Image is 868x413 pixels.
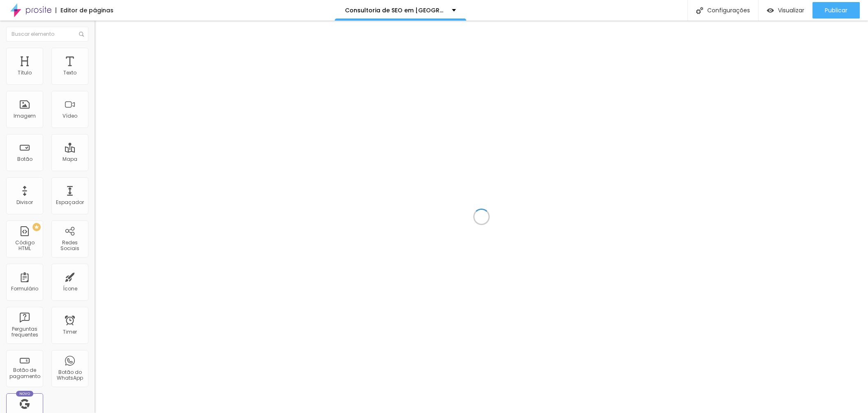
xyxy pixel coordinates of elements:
div: Novo [16,391,34,397]
div: Imagem [14,113,36,119]
button: Publicar [812,2,860,19]
div: Texto [63,70,76,76]
div: Ícone [63,286,77,292]
div: Mapa [62,156,77,162]
div: Título [18,70,32,76]
div: Botão [17,156,32,162]
span: Visualizar [778,7,804,14]
div: Botão do WhatsApp [53,369,86,381]
p: Consultoria de SEO em [GEOGRAPHIC_DATA] [345,7,446,13]
div: Código HTML [8,240,41,252]
span: Publicar [825,7,847,14]
div: Espaçador [56,200,84,205]
div: Vídeo [62,113,77,119]
div: Formulário [11,286,38,292]
div: Timer [63,329,77,335]
div: Redes Sociais [53,240,86,252]
button: Visualizar [759,2,812,19]
div: Divisor [16,200,33,205]
img: view-1.svg [767,7,774,14]
img: Icone [696,7,703,14]
img: Icone [79,32,84,37]
div: Perguntas frequentes [8,326,41,338]
input: Buscar elemento [6,27,88,42]
div: Botão de pagamento [8,367,41,379]
div: Editor de páginas [56,7,113,13]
